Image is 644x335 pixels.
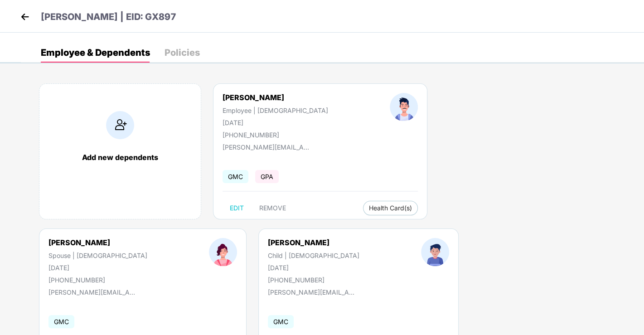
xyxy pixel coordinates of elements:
span: GMC [48,315,74,328]
div: Employee & Dependents [41,48,150,57]
span: REMOVE [259,204,286,212]
div: [PERSON_NAME] [268,238,359,247]
div: [PHONE_NUMBER] [223,131,328,139]
span: EDIT [230,204,244,212]
span: GMC [223,170,248,183]
div: [PERSON_NAME] [48,238,147,247]
span: GMC [268,315,294,328]
div: [PERSON_NAME][EMAIL_ADDRESS][DOMAIN_NAME] [268,288,358,296]
span: GPA [255,170,279,183]
div: [PHONE_NUMBER] [48,276,147,284]
div: [PERSON_NAME][EMAIL_ADDRESS][DOMAIN_NAME] [223,143,313,151]
div: Employee | [DEMOGRAPHIC_DATA] [223,107,328,114]
img: profileImage [209,238,237,266]
div: Spouse | [DEMOGRAPHIC_DATA] [48,252,147,259]
img: addIcon [106,111,134,139]
div: Policies [165,48,200,57]
button: EDIT [223,201,251,215]
span: Health Card(s) [369,206,412,210]
div: [DATE] [48,264,147,272]
button: REMOVE [252,201,293,215]
div: [PERSON_NAME][EMAIL_ADDRESS][DOMAIN_NAME] [48,288,139,296]
div: [PERSON_NAME] [223,93,328,102]
div: [PHONE_NUMBER] [268,276,359,284]
div: Child | [DEMOGRAPHIC_DATA] [268,252,359,259]
img: profileImage [390,93,418,121]
button: Health Card(s) [363,201,418,215]
div: [DATE] [223,119,328,126]
div: Add new dependents [48,153,192,162]
p: [PERSON_NAME] | EID: GX897 [41,10,176,24]
img: back [18,10,32,24]
img: profileImage [421,238,449,266]
div: [DATE] [268,264,359,272]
